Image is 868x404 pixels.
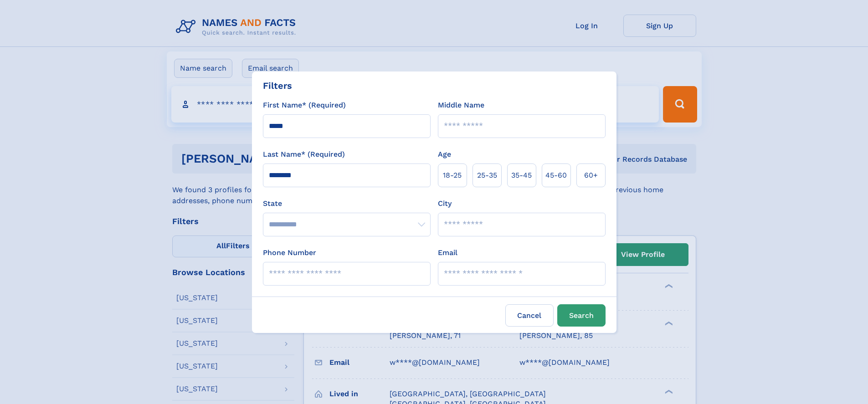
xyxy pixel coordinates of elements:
[557,304,606,327] button: Search
[584,170,598,181] span: 60+
[505,304,554,327] label: Cancel
[438,149,451,160] label: Age
[438,247,457,258] label: Email
[477,170,497,181] span: 25‑35
[545,170,567,181] span: 45‑60
[443,170,462,181] span: 18‑25
[263,149,345,160] label: Last Name* (Required)
[438,198,452,209] label: City
[263,247,316,258] label: Phone Number
[511,170,532,181] span: 35‑45
[263,198,431,209] label: State
[263,100,346,111] label: First Name* (Required)
[438,100,484,111] label: Middle Name
[263,79,292,92] div: Filters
